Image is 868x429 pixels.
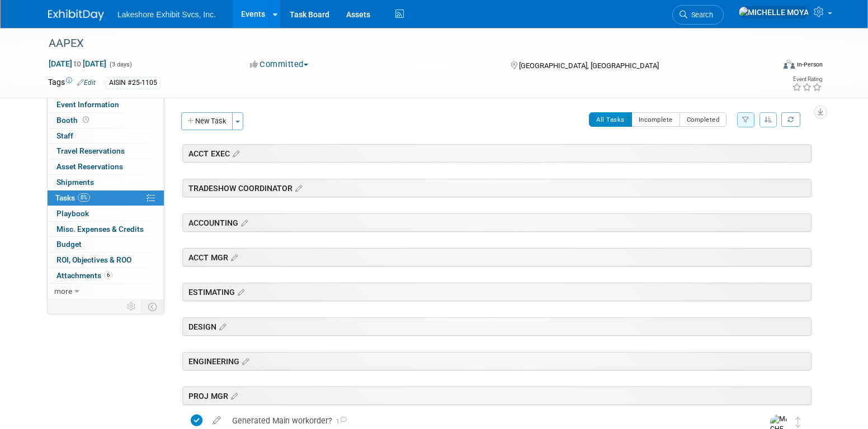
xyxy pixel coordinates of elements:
span: Budget [56,240,82,249]
button: All Tasks [589,112,632,127]
a: Edit sections [239,355,249,366]
span: to [72,59,83,68]
span: 8% [78,193,90,202]
span: ROI, Objectives & ROO [56,255,131,264]
img: Format-Inperson.png [784,60,795,69]
span: Misc. Expenses & Credits [56,225,144,233]
a: Misc. Expenses & Credits [48,222,164,237]
a: Edit sections [228,390,238,401]
a: Asset Reservations [48,159,164,174]
td: Toggle Event Tabs [141,299,164,314]
a: Refresh [781,112,800,127]
a: Booth [48,113,164,128]
div: AAPEX [45,34,757,54]
span: Tasks [55,193,90,202]
span: Playbook [56,209,89,218]
a: Tasks8% [48,190,164,206]
span: (3 days) [108,61,132,68]
div: Event Rating [792,77,822,82]
span: Travel Reservations [56,146,125,155]
span: Lakeshore Exhibit Svcs, Inc. [117,10,216,19]
a: Edit [77,79,96,87]
div: ESTIMATING [182,283,812,301]
i: Move task [795,417,801,427]
a: Travel Reservations [48,144,164,159]
a: Playbook [48,206,164,221]
div: PROJ MGR [182,387,812,405]
span: [GEOGRAPHIC_DATA], [GEOGRAPHIC_DATA] [519,61,659,70]
img: ExhibitDay [48,9,104,21]
div: ACCT MGR [182,248,812,266]
a: Budget [48,237,164,252]
a: Edit sections [238,217,248,228]
div: In-Person [796,60,823,69]
a: Attachments6 [48,268,164,283]
a: more [48,284,164,299]
div: AISIN #25-1105 [106,77,161,89]
div: DESIGN [182,317,812,336]
span: Booth [56,116,91,125]
a: Edit sections [228,251,238,263]
a: Search [672,5,724,25]
button: New Task [181,112,233,130]
span: Event Information [56,100,119,109]
span: 6 [104,271,112,279]
a: edit [207,416,227,426]
span: more [54,287,72,295]
button: Completed [680,112,727,127]
div: ACCOUNTING [182,213,812,232]
a: Edit sections [230,147,239,159]
a: ROI, Objectives & ROO [48,252,164,268]
span: 1 [332,418,347,425]
div: TRADESHOW COORDINATOR [182,179,812,197]
span: [DATE] [DATE] [48,59,107,69]
div: Event Format [707,58,823,75]
div: ENGINEERING [182,352,812,370]
img: MICHELLE MOYA [738,6,809,18]
span: Attachments [56,271,112,280]
span: Booth not reserved yet [81,116,91,124]
span: Search [687,11,713,19]
button: Committed [246,59,313,70]
a: Staff [48,128,164,144]
a: Edit sections [235,286,244,297]
a: Edit sections [216,321,226,332]
td: Personalize Event Tab Strip [122,299,141,314]
span: Asset Reservations [56,162,123,171]
a: Edit sections [293,182,302,193]
a: Shipments [48,175,164,190]
a: Event Information [48,97,164,112]
span: Staff [56,131,73,140]
button: Incomplete [631,112,680,127]
div: ACCT EXEC [182,144,812,163]
span: Shipments [56,178,94,187]
td: Tags [48,77,96,89]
